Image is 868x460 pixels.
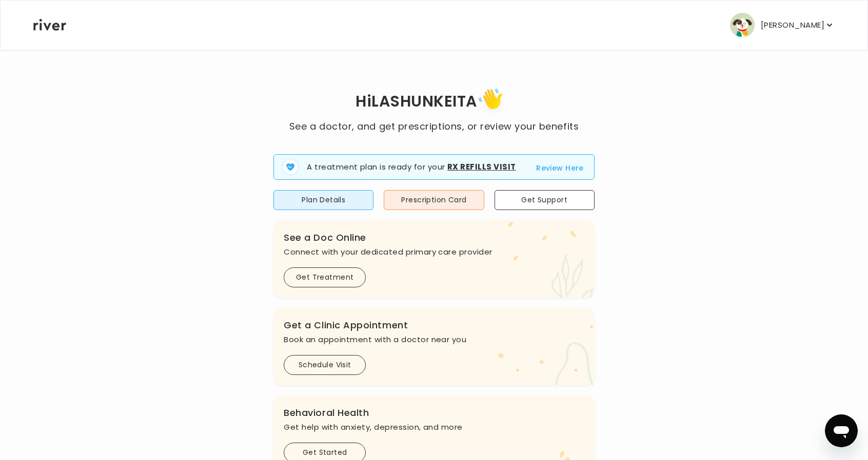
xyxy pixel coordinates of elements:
[825,414,858,447] iframe: Button to launch messaging window
[284,332,584,347] p: Book an appointment with a doctor near you
[761,18,824,32] p: [PERSON_NAME]
[284,420,584,434] p: Get help with anxiety, depression, and more
[730,13,835,37] button: user avatar[PERSON_NAME]
[730,13,755,37] img: user avatar
[384,190,484,210] button: Prescription Card
[536,162,584,174] button: Review Here
[284,318,584,332] h3: Get a Clinic Appointment
[307,161,516,173] p: A treatment plan is ready for your
[284,267,366,287] button: Get Treatment
[284,406,584,420] h3: Behavioral Health
[284,231,584,245] h3: See a Doc Online
[289,85,579,119] h1: Hi LASHUNKEITA
[284,355,366,375] button: Schedule Visit
[447,161,516,172] strong: Rx Refills Visit
[273,190,373,210] button: Plan Details
[495,190,595,210] button: Get Support
[289,119,579,134] p: See a doctor, and get prescriptions, or review your benefits
[284,245,584,259] p: Connect with your dedicated primary care provider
